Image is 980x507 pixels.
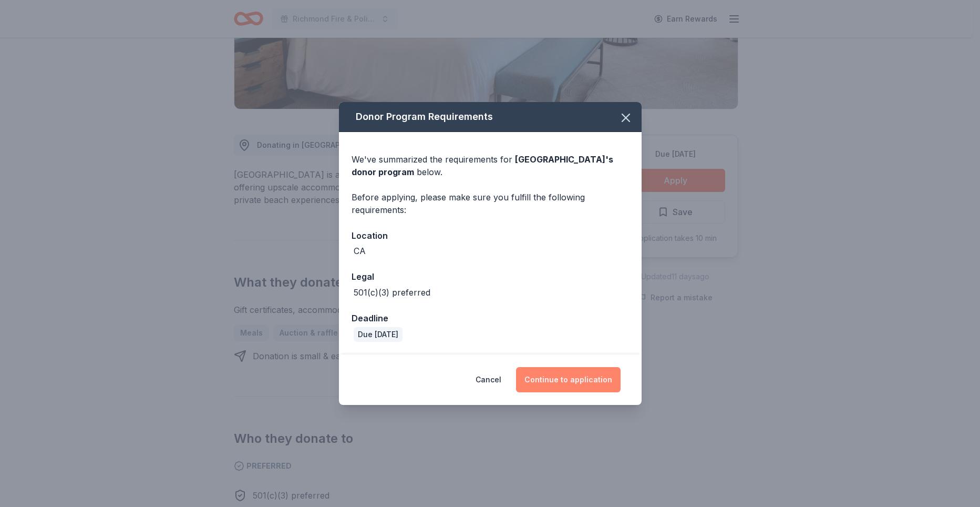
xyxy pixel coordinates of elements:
div: Deadline [352,311,629,325]
div: 501(c)(3) preferred [354,286,430,299]
button: Continue to application [516,367,621,392]
div: Location [352,229,629,242]
div: CA [354,245,366,257]
div: Donor Program Requirements [339,102,642,132]
div: Before applying, please make sure you fulfill the following requirements: [352,191,629,216]
div: Legal [352,270,629,283]
button: Cancel [476,367,501,392]
div: We've summarized the requirements for below. [352,153,629,178]
div: Due [DATE] [354,327,403,342]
